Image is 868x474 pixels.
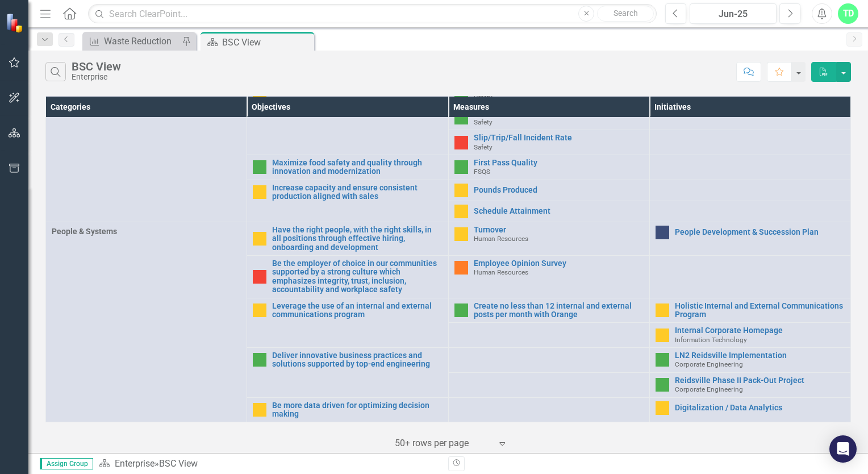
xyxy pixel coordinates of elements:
a: Digitalization / Data Analytics [675,404,845,412]
span: Information Technology [675,336,747,344]
a: Pounds Produced [474,186,644,194]
img: Above Target [454,111,468,124]
button: TD [838,3,858,24]
span: Human Resources [474,235,528,243]
a: Turnover [474,226,644,234]
a: Reidsville Phase II Pack-Out Project [675,376,845,385]
img: Above Target [454,303,468,317]
img: Above Target [656,378,669,392]
span: Safety [474,118,493,126]
img: Above Target [454,160,468,174]
span: Safety [474,143,493,151]
img: Caution [656,303,669,317]
img: Above Target [253,160,266,174]
a: Internal Corporate Homepage [675,326,845,335]
div: BSC View [72,60,121,73]
a: Slip/Trip/Fall Incident Rate [474,134,644,142]
a: Schedule Attainment [474,207,644,215]
div: BSC View [222,35,311,49]
span: Corporate Engineering [675,385,743,393]
div: Enterprise [72,73,121,81]
img: Caution [253,185,266,199]
img: Caution [454,205,468,218]
div: Waste Reduction [104,34,179,48]
a: Increase capacity and ensure consistent production aligned with sales [272,184,442,201]
img: Caution [656,401,669,415]
a: Enterprise [115,458,155,469]
div: BSC View [159,458,198,469]
a: Employee Opinion Survey [474,259,644,268]
a: Waste Reduction [85,34,179,48]
img: Below Plan [253,270,266,284]
a: Create no less than 12 internal and external posts per month with Orange [474,302,644,319]
img: Caution [454,184,468,197]
a: First Pass Quality [474,159,644,167]
img: Caution [656,329,669,342]
img: Caution [253,403,266,417]
a: Be the employer of choice in our communities supported by a strong culture which emphasizes integ... [272,259,442,294]
span: Corporate Engineering [675,360,743,368]
a: Leverage the use of an internal and external communications program [272,302,442,319]
img: Caution [253,303,266,317]
img: ClearPoint Strategy [6,13,26,33]
button: Search [597,6,654,22]
button: Jun-25 [690,3,777,24]
a: People Development & Succession Plan [675,228,845,236]
div: Open Intercom Messenger [829,435,857,463]
a: LN2 Reidsville Implementation [675,351,845,360]
img: Caution [253,232,266,246]
img: No Information [656,226,669,239]
a: Maximize food safety and quality through innovation and modernization [272,159,442,176]
a: Deliver innovative business practices and solutions supported by top-end engineering [272,351,442,369]
img: Above Target [656,353,669,367]
img: Caution [454,227,468,241]
span: Human Resources [474,268,528,276]
a: Be more data driven for optimizing decision making [272,401,442,419]
img: Warning [454,261,468,275]
span: People & Systems [52,226,241,237]
span: FSQS [474,168,490,176]
img: Above Target [253,353,266,367]
img: Below Plan [454,136,468,149]
div: » [99,458,440,471]
a: Holistic Internal and External Communications Program [675,302,845,319]
input: Search ClearPoint... [88,4,657,24]
a: Have the right people, with the right skills, in all positions through effective hiring, onboardi... [272,226,442,252]
div: Jun-25 [694,7,773,21]
span: Search [614,9,638,18]
span: Assign Group [40,458,93,469]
